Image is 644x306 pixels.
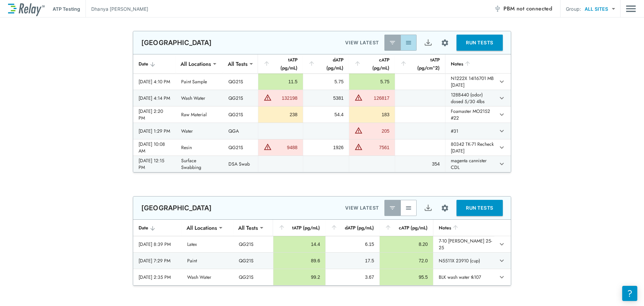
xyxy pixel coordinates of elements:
[223,90,258,106] td: QG21S
[331,274,374,280] div: 3.67
[626,2,636,15] img: Drawer Icon
[264,78,298,85] div: 11.5
[133,220,182,236] th: Date
[139,108,170,121] div: [DATE] 2:20 PM
[354,56,389,72] div: cATP (pg/mL)
[496,109,507,120] button: expand row
[223,106,258,123] td: QG21S
[223,156,258,172] td: DSA Swab
[355,93,363,101] img: Warning
[8,2,45,16] img: LuminUltra Relay
[441,39,449,47] img: Settings Icon
[309,111,344,118] div: 54.4
[133,54,176,74] th: Date
[273,95,298,101] div: 132198
[233,236,273,252] td: QG21S
[424,39,432,47] img: Export Icon
[139,157,170,171] div: [DATE] 12:15 PM
[389,205,396,211] img: Latest
[331,241,374,248] div: 6.15
[223,57,252,71] div: All Tests
[139,141,170,154] div: [DATE] 10:08 AM
[433,253,494,269] td: N5511X 23910 (cup)
[278,224,320,232] div: tATP (pg/mL)
[345,204,379,212] p: VIEW LATEST
[139,78,170,85] div: [DATE] 4:10 PM
[182,253,233,269] td: Paint
[364,144,389,151] div: 7561
[400,161,440,167] div: 354
[264,111,298,118] div: 238
[223,74,258,90] td: QG21S
[496,271,507,283] button: expand row
[433,269,494,285] td: BLK wash water tk107
[309,144,344,151] div: 1926
[385,274,428,280] div: 95.5
[355,126,363,134] img: Warning
[445,123,496,139] td: #31
[331,224,374,232] div: dATP (pg/mL)
[496,158,507,170] button: expand row
[176,106,223,123] td: Raw Material
[309,78,344,85] div: 5.75
[233,221,263,234] div: All Tests
[420,200,436,216] button: Export
[273,144,298,151] div: 9488
[494,5,501,12] img: Offline Icon
[176,156,223,172] td: Surface Swabbing
[441,204,449,212] img: Settings Icon
[53,5,80,12] p: ATP Testing
[264,143,272,151] img: Warning
[176,123,223,139] td: Water
[223,123,258,139] td: QGA
[436,199,454,217] button: Site setup
[622,286,637,301] iframe: Resource center
[139,257,176,264] div: [DATE] 7:29 PM
[439,224,489,232] div: Notes
[176,74,223,90] td: Paint Sample
[420,35,436,51] button: Export
[445,74,496,90] td: N1222X 14I16701 MB [DATE]
[308,56,344,72] div: dATP (pg/mL)
[345,39,379,47] p: VIEW LATEST
[496,238,507,250] button: expand row
[223,139,258,156] td: QG21S
[445,156,496,172] td: magenta cannister CDL
[133,54,511,172] table: sticky table
[433,236,494,252] td: 7-10 [PERSON_NAME] 25-25
[496,142,507,153] button: expand row
[176,90,223,106] td: Wash Water
[141,204,212,212] p: [GEOGRAPHIC_DATA]
[385,241,428,248] div: 8.20
[445,106,496,123] td: Foamaster MO2152 #22
[364,95,389,101] div: 126817
[436,34,454,52] button: Site setup
[405,205,412,211] img: View All
[424,204,432,212] img: Export Icon
[451,60,491,68] div: Notes
[139,95,170,101] div: [DATE] 4:14 PM
[400,56,440,72] div: tATP (pg/cm^2)
[355,78,389,85] div: 5.75
[389,39,396,46] img: Latest
[264,93,272,101] img: Warning
[141,39,212,47] p: [GEOGRAPHIC_DATA]
[233,269,273,285] td: QG21S
[445,90,496,106] td: 128B440 (odor) dosed 5/30 4lbs
[263,56,298,72] div: tATP (pg/mL)
[496,76,507,87] button: expand row
[385,224,428,232] div: cATP (pg/mL)
[405,39,412,46] img: View All
[279,257,320,264] div: 89.6
[457,35,503,51] button: RUN TESTS
[445,139,496,156] td: 80342 TK-71 Recheck [DATE]
[279,274,320,280] div: 99.2
[331,257,374,264] div: 17.5
[496,125,507,137] button: expand row
[309,95,344,101] div: 5381
[496,255,507,266] button: expand row
[279,241,320,248] div: 14.4
[503,4,552,13] span: PBM
[496,92,507,104] button: expand row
